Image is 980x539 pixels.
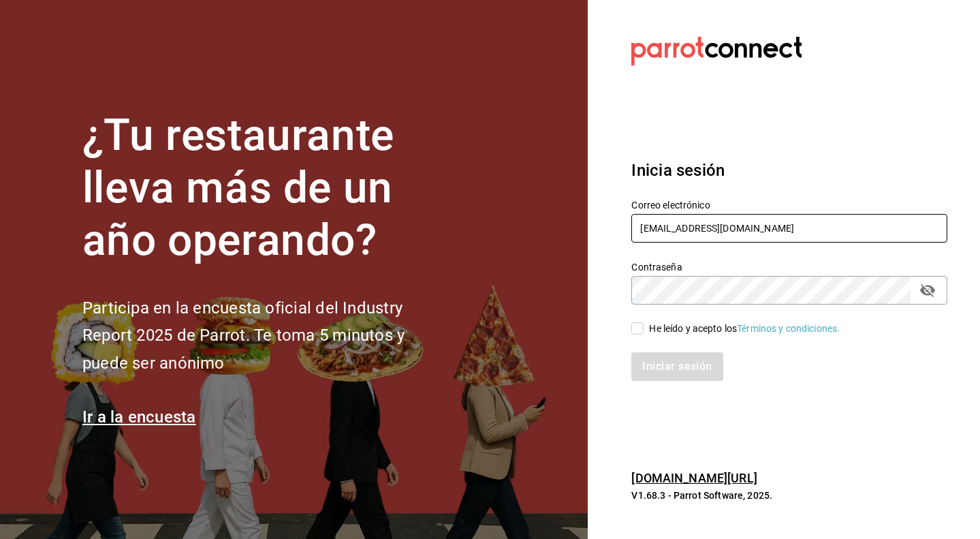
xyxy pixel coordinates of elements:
h2: Participa en la encuesta oficial del Industry Report 2025 de Parrot. Te toma 5 minutos y puede se... [82,294,450,378]
a: [DOMAIN_NAME][URL] [631,471,757,485]
div: He leído y acepto los [649,322,840,336]
label: Correo electrónico [631,200,947,210]
label: Contraseña [631,262,947,272]
h3: Inicia sesión [631,158,947,183]
a: Términos y condiciones. [737,323,840,334]
a: Ir a la encuesta [82,407,196,427]
p: V1.68.3 - Parrot Software, 2025. [631,489,947,502]
input: Ingresa tu correo electrónico [631,214,947,243]
button: passwordField [916,279,939,302]
h1: ¿Tu restaurante lleva más de un año operando? [82,110,450,266]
